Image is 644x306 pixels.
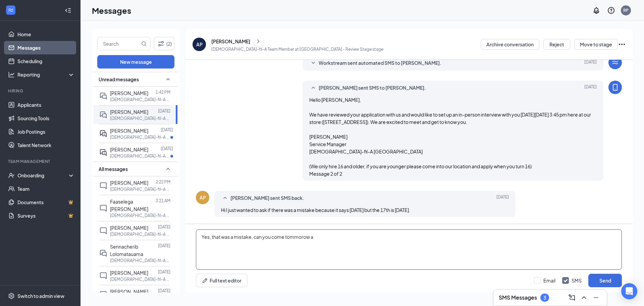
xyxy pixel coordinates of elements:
span: [PERSON_NAME] [110,289,148,295]
svg: Settings [8,293,15,299]
p: [DATE] [158,269,170,275]
div: RP [623,7,629,13]
input: Search [98,37,140,50]
svg: Collapse [65,7,71,14]
svg: Ellipses [618,40,626,48]
svg: Filter [157,40,165,48]
p: 3:21 AM [156,198,170,204]
p: [DEMOGRAPHIC_DATA]-fil-A Team Member at [GEOGRAPHIC_DATA] [110,134,170,140]
svg: QuestionInfo [607,6,615,14]
p: [DEMOGRAPHIC_DATA]-fil-A Team Member at [GEOGRAPHIC_DATA] - Review Stage stage [211,46,383,52]
svg: MobileSms [611,83,619,91]
svg: ChatInactive [99,227,107,235]
span: Faaselega [PERSON_NAME] [110,199,148,212]
button: Filter (2) [154,37,174,50]
button: Archive conversation [481,39,539,50]
p: [DATE] [158,288,170,294]
svg: DoubleChat [99,92,107,100]
p: 1:42 PM [156,89,170,95]
svg: Minimize [592,294,600,302]
p: [DEMOGRAPHIC_DATA]-fil-A Daytime Team Member at [GEOGRAPHIC_DATA] [110,186,170,192]
div: Hiring [8,88,73,94]
svg: MagnifyingGlass [141,41,147,46]
h3: SMS Messages [499,294,537,301]
svg: UserCheck [8,172,15,179]
a: DocumentsCrown [17,195,75,209]
span: [PERSON_NAME] sent SMS back. [230,194,304,202]
div: Team Management [8,159,73,164]
a: Talent Network [17,138,75,152]
svg: ChatInactive [99,204,107,212]
svg: Notifications [592,6,600,14]
span: [DATE] [496,194,509,202]
p: [DATE] [158,224,170,230]
svg: ChevronRight [255,37,262,45]
a: Sourcing Tools [17,112,75,125]
svg: ComposeMessage [568,294,576,302]
div: Onboarding [17,172,69,179]
svg: SmallChevronUp [164,75,172,83]
p: [DEMOGRAPHIC_DATA]-fil-A Daytime Team Member at [GEOGRAPHIC_DATA] [110,276,170,282]
button: Move to stage [574,39,618,50]
button: Full text editorPen [196,274,247,287]
svg: ActiveDoubleChat [99,130,107,138]
p: [DATE] [158,108,170,114]
svg: SmallChevronDown [309,59,317,67]
div: Reporting [17,71,75,78]
p: [DEMOGRAPHIC_DATA]-fil-A Team Member at [GEOGRAPHIC_DATA] [110,153,170,159]
svg: Pen [202,277,208,284]
svg: WorkstreamLogo [611,58,619,67]
textarea: Yes, that was a mistake, can you come tommorow a [196,229,622,270]
span: Unread messages [99,76,139,83]
div: Switch to admin view [17,293,64,299]
button: Minimize [591,292,601,303]
p: [DEMOGRAPHIC_DATA]-fil-A Daytime Team Member at [GEOGRAPHIC_DATA] [110,258,170,263]
span: [PERSON_NAME] [110,109,148,115]
svg: DoubleChat [99,249,107,257]
button: Send [588,274,622,287]
button: Reject [543,39,570,50]
div: AP [196,41,203,48]
a: Applicants [17,98,75,112]
button: ChevronRight [253,36,263,46]
svg: DoubleChat [99,111,107,119]
svg: ChatInactive [99,182,107,190]
div: Open Intercom Messenger [621,283,637,299]
a: Job Postings [17,125,75,138]
svg: ActiveDoubleChat [99,148,107,157]
svg: SmallChevronUp [309,84,317,92]
span: [PERSON_NAME] [110,146,148,152]
a: Home [17,28,75,41]
a: Messages [17,41,75,54]
button: New message [97,55,174,69]
div: AP [200,194,206,201]
p: [DEMOGRAPHIC_DATA]-fil-A Team Member at [GEOGRAPHIC_DATA] [110,213,170,218]
span: [PERSON_NAME] [110,180,148,186]
span: [PERSON_NAME] [110,225,148,231]
p: [DEMOGRAPHIC_DATA]-fil-A Team Member at [GEOGRAPHIC_DATA] [110,116,170,121]
span: [PERSON_NAME] [110,90,148,96]
p: [DEMOGRAPHIC_DATA]-fil-A Team Member at [GEOGRAPHIC_DATA] [110,231,170,237]
div: [PERSON_NAME] [211,38,250,45]
a: Scheduling [17,54,75,68]
span: Hi I just wanted to ask if there was a mistake because it says [DATE] but the 17th is [DATE]. [221,207,410,213]
a: SurveysCrown [17,209,75,222]
svg: SmallChevronUp [221,194,229,202]
p: [DATE] [158,243,170,249]
span: [PERSON_NAME] [110,128,148,134]
span: [DATE] [584,59,597,67]
svg: ChatInactive [99,272,107,280]
span: Hello [PERSON_NAME], We have reviewed your application with us and would like to set up an in-per... [309,97,591,177]
p: 2:22 PM [156,179,170,185]
h1: Messages [92,5,131,16]
div: 3 [543,295,546,301]
span: Sennacherib Lolomatauama [110,244,143,257]
span: [PERSON_NAME] [110,270,148,276]
span: [PERSON_NAME] sent SMS to [PERSON_NAME]. [319,84,426,92]
span: All messages [99,166,128,172]
svg: Analysis [8,71,15,78]
svg: ChatInactive [99,291,107,299]
a: Team [17,182,75,195]
p: [DATE] [161,146,173,151]
button: ChevronUp [579,292,589,303]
